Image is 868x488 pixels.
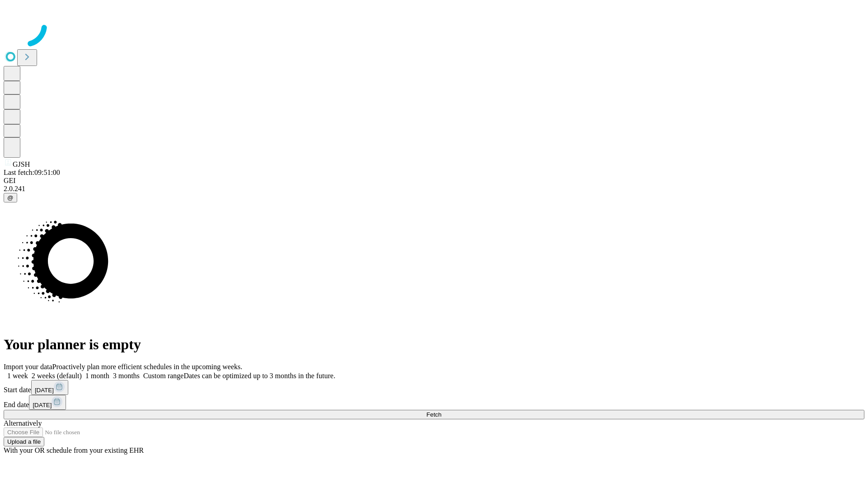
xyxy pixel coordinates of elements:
[4,363,52,371] span: Import your data
[4,177,864,185] div: GEI
[4,380,864,395] div: Start date
[143,372,184,380] span: Custom range
[29,395,66,410] button: [DATE]
[184,372,335,380] span: Dates can be optimized up to 3 months in the future.
[4,437,44,446] button: Upload a file
[32,372,82,380] span: 2 weeks (default)
[7,194,14,201] span: @
[4,336,864,353] h1: Your planner is empty
[33,402,52,408] span: [DATE]
[4,185,864,193] div: 2.0.241
[52,363,242,371] span: Proactively plan more efficient schedules in the upcoming weeks.
[113,372,140,380] span: 3 months
[85,372,109,380] span: 1 month
[35,387,54,394] span: [DATE]
[7,372,28,380] span: 1 week
[13,160,30,168] span: GJSH
[31,380,68,395] button: [DATE]
[426,411,441,418] span: Fetch
[4,193,17,202] button: @
[4,410,864,419] button: Fetch
[4,419,42,427] span: Alternatively
[4,395,864,410] div: End date
[4,446,144,454] span: With your OR schedule from your existing EHR
[4,169,60,176] span: Last fetch: 09:51:00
